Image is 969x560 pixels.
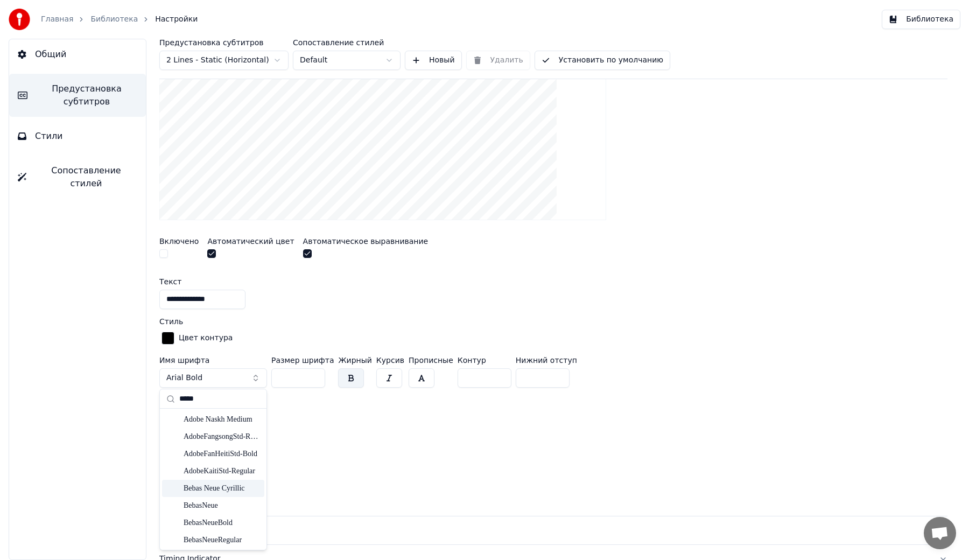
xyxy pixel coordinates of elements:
[41,14,73,25] a: Главная
[9,156,146,199] button: Сопоставление стилей
[184,517,260,528] div: BebasNeueBold
[159,237,199,245] label: Включено
[535,51,670,70] button: Установить по умолчанию
[159,278,181,285] label: Текст
[159,525,930,536] div: Отсчёт промежутка
[458,356,511,364] label: Контур
[35,164,137,190] span: Сопоставление стилей
[184,500,260,511] div: BebasNeue
[179,333,233,344] div: Цвет контура
[159,39,289,46] label: Предустановка субтитров
[36,82,137,108] span: Предустановка субтитров
[184,466,260,477] div: AdobeKaitiStd-Regular
[9,74,146,117] button: Предустановка субтитров
[409,356,453,364] label: Прописные
[9,39,146,69] button: Общий
[90,14,138,25] a: Библиотека
[924,517,956,549] a: Открытый чат
[405,51,462,70] button: Новый
[9,121,146,151] button: Стили
[184,431,260,442] div: AdobeFangsongStd-Regular
[155,14,198,25] span: Настройки
[184,414,260,425] div: Adobe Naskh Medium
[166,373,202,383] span: Arial Bold
[9,9,30,30] img: youka
[207,237,294,245] label: Автоматический цвет
[882,10,960,29] button: Библиотека
[184,449,260,459] div: AdobeFanHeitiStd-Bold
[159,318,183,325] label: Стиль
[159,516,947,544] button: Отсчёт промежутка
[159,356,267,364] label: Имя шрифта
[35,130,63,143] span: Стили
[184,535,260,545] div: BebasNeueRegular
[303,237,429,245] label: Автоматическое выравнивание
[41,14,198,25] nav: breadcrumb
[35,48,66,61] span: Общий
[184,483,260,494] div: Bebas Neue Cyrillic
[293,39,401,46] label: Сопоставление стилей
[159,330,235,347] button: Цвет контура
[271,356,334,364] label: Размер шрифта
[376,356,404,364] label: Курсив
[338,356,371,364] label: Жирный
[516,356,577,364] label: Нижний отступ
